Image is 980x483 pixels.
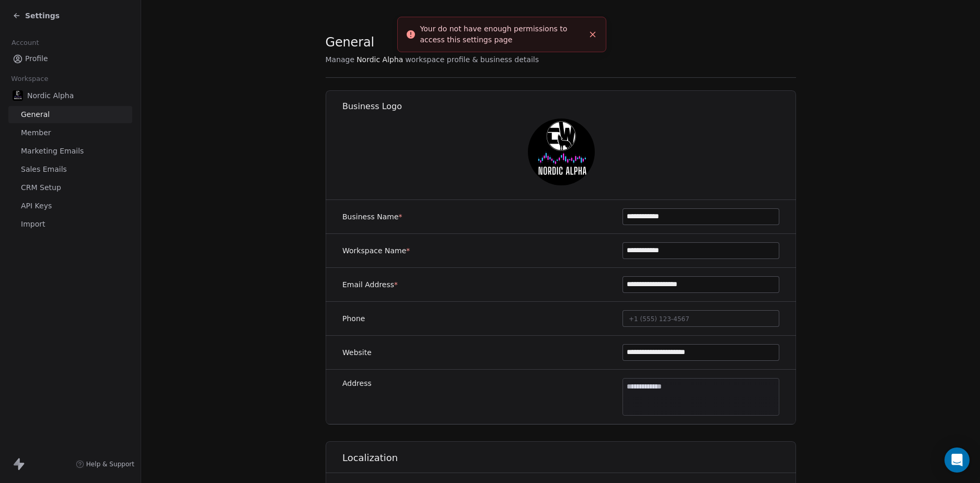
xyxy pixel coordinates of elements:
[8,143,132,160] a: Marketing Emails
[8,216,132,233] a: Import
[629,315,689,323] span: +1 (555) 123-4567
[342,279,398,290] label: Email Address
[8,161,132,178] a: Sales Emails
[21,146,84,157] span: Marketing Emails
[405,54,539,65] span: workspace profile & business details
[8,124,132,142] a: Member
[76,460,134,468] a: Help & Support
[342,452,797,464] h1: Localization
[21,201,52,211] span: API Keys
[13,10,60,21] a: Settings
[326,54,355,65] span: Manage
[622,310,779,327] button: +1 (555) 123-4567
[8,197,132,215] a: API Keys
[342,347,372,358] label: Website
[86,460,134,468] span: Help & Support
[7,71,53,87] span: Workspace
[25,10,60,21] span: Settings
[25,53,48,64] span: Profile
[342,313,365,324] label: Phone
[21,182,61,193] span: CRM Setup
[944,447,970,473] div: Open Intercom Messenger
[342,101,797,112] h1: Business Logo
[13,90,23,101] img: Nordic%20Alpha%20Discord%20Icon.png
[356,54,403,65] span: Nordic Alpha
[27,90,74,101] span: Nordic Alpha
[586,28,599,41] button: Close toast
[342,378,372,388] label: Address
[21,219,45,230] span: Import
[342,245,410,256] label: Workspace Name
[8,50,132,67] a: Profile
[21,127,51,138] span: Member
[326,34,375,50] span: General
[8,106,132,123] a: General
[527,119,594,185] img: Nordic%20Alpha%20Discord%20Icon.png
[7,35,43,51] span: Account
[420,23,584,45] div: Your do not have enough permissions to access this settings page
[8,179,132,196] a: CRM Setup
[21,164,67,175] span: Sales Emails
[21,109,50,120] span: General
[342,211,402,222] label: Business Name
